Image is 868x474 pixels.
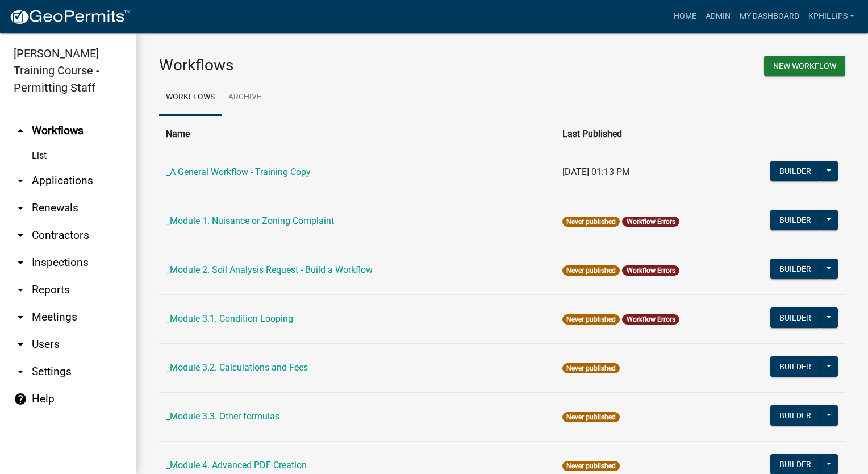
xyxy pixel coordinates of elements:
[222,80,268,116] a: Archive
[14,283,27,297] i: arrow_drop_down
[159,120,556,148] th: Name
[669,6,701,27] a: Home
[14,228,27,242] i: arrow_drop_down
[166,264,373,275] a: _Module 2. Soil Analysis Request - Build a Workflow
[770,307,820,328] button: Builder
[770,259,820,279] button: Builder
[166,362,308,373] a: _Module 3.2. Calculations and Fees
[627,267,675,275] a: Workflow Errors
[562,217,620,227] span: Never published
[735,6,804,27] a: My Dashboard
[14,201,27,215] i: arrow_drop_down
[14,365,27,379] i: arrow_drop_down
[804,6,859,27] a: kphillips
[770,161,820,181] button: Builder
[14,310,27,324] i: arrow_drop_down
[770,356,820,377] button: Builder
[562,167,630,177] span: [DATE] 01:13 PM
[14,256,27,269] i: arrow_drop_down
[562,412,620,422] span: Never published
[562,363,620,373] span: Never published
[14,174,27,188] i: arrow_drop_down
[166,313,293,324] a: _Module 3.1. Condition Looping
[770,405,820,426] button: Builder
[14,392,27,406] i: help
[770,210,820,230] button: Builder
[562,461,620,471] span: Never published
[159,56,494,75] h3: Workflows
[627,218,675,226] a: Workflow Errors
[562,265,620,276] span: Never published
[166,167,311,177] a: _A General Workflow - Training Copy
[166,411,279,422] a: _Module 3.3. Other formulas
[14,338,27,351] i: arrow_drop_down
[627,315,675,323] a: Workflow Errors
[562,314,620,325] span: Never published
[556,120,733,148] th: Last Published
[166,460,307,471] a: _Module 4. Advanced PDF Creation
[159,80,222,116] a: Workflows
[701,6,735,27] a: Admin
[14,124,27,138] i: arrow_drop_up
[166,215,334,226] a: _Module 1. Nuisance or Zoning Complaint
[764,56,845,76] button: New Workflow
